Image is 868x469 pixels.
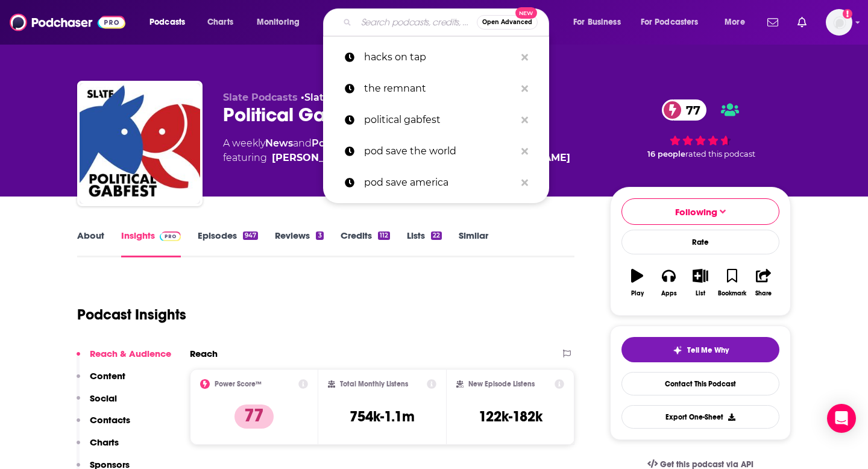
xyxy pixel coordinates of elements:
[755,290,772,297] div: Share
[257,14,300,31] span: Monitoring
[459,230,488,257] a: Similar
[482,19,532,25] span: Open Advanced
[843,9,852,19] svg: Add a profile image
[341,230,390,257] a: Credits112
[515,7,537,19] span: New
[248,13,315,32] button: open menu
[573,14,621,31] span: For Business
[293,137,312,149] span: and
[323,136,549,167] a: pod save the world
[90,370,125,382] p: Content
[378,231,390,240] div: 112
[641,14,699,31] span: For Podcasters
[149,14,185,31] span: Podcasts
[77,436,119,459] button: Charts
[364,136,515,167] p: pod save the world
[77,392,117,415] button: Social
[207,14,233,31] span: Charts
[661,290,677,297] div: Apps
[826,9,852,36] span: Logged in as jaymandel
[718,290,746,297] div: Bookmark
[826,9,852,36] img: User Profile
[323,104,549,136] a: political gabfest
[90,436,119,448] p: Charts
[673,345,682,355] img: tell me why sparkle
[90,414,130,426] p: Contacts
[77,306,186,324] h1: Podcast Insights
[190,348,218,359] h2: Reach
[763,12,783,33] a: Show notifications dropdown
[685,261,716,304] button: List
[312,137,348,149] a: Politics
[350,408,415,426] h3: 754k-1.1m
[275,230,323,257] a: Reviews3
[621,405,779,429] button: Export One-Sheet
[621,337,779,362] button: tell me why sparkleTell Me Why
[477,15,538,30] button: Open AdvancedNew
[301,92,330,103] span: •
[316,231,323,240] div: 3
[77,348,171,370] button: Reach & Audience
[10,11,125,34] img: Podchaser - Follow, Share and Rate Podcasts
[621,230,779,254] div: Rate
[90,348,171,359] p: Reach & Audience
[610,92,791,166] div: 77 16 peoplerated this podcast
[647,150,685,159] span: 16 people
[468,380,535,388] h2: New Episode Listens
[223,151,570,165] span: featuring
[407,230,442,257] a: Lists22
[674,99,706,121] span: 77
[304,92,330,103] a: Slate
[223,136,570,165] div: A weekly podcast
[356,13,477,32] input: Search podcasts, credits, & more...
[215,380,262,388] h2: Power Score™
[364,104,515,136] p: political gabfest
[633,13,716,32] button: open menu
[335,8,561,36] div: Search podcasts, credits, & more...
[141,13,201,32] button: open menu
[323,42,549,73] a: hacks on tap
[631,290,644,297] div: Play
[323,73,549,104] a: the remnant
[685,150,755,159] span: rated this podcast
[479,408,542,426] h3: 122k-182k
[243,231,258,240] div: 947
[565,13,636,32] button: open menu
[687,345,729,355] span: Tell Me Why
[340,380,408,388] h2: Total Monthly Listens
[121,230,181,257] a: InsightsPodchaser Pro
[431,231,442,240] div: 22
[198,230,258,257] a: Episodes947
[621,261,653,304] button: Play
[716,13,760,32] button: open menu
[90,392,117,404] p: Social
[653,261,684,304] button: Apps
[364,73,515,104] p: the remnant
[234,404,274,429] p: 77
[748,261,779,304] button: Share
[364,167,515,198] p: pod save america
[716,261,747,304] button: Bookmark
[725,14,745,31] span: More
[675,206,717,218] span: Following
[621,372,779,395] a: Contact This Podcast
[223,92,298,103] span: Slate Podcasts
[323,167,549,198] a: pod save america
[793,12,811,33] a: Show notifications dropdown
[77,370,125,392] button: Content
[200,13,241,32] a: Charts
[827,404,856,433] div: Open Intercom Messenger
[662,99,706,121] a: 77
[621,198,779,225] button: Following
[77,230,104,257] a: About
[696,290,705,297] div: List
[77,414,130,436] button: Contacts
[160,231,181,241] img: Podchaser Pro
[265,137,293,149] a: News
[826,9,852,36] button: Show profile menu
[364,42,515,73] p: hacks on tap
[272,151,358,165] a: Emily Bazelon
[80,83,200,204] img: Political Gabfest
